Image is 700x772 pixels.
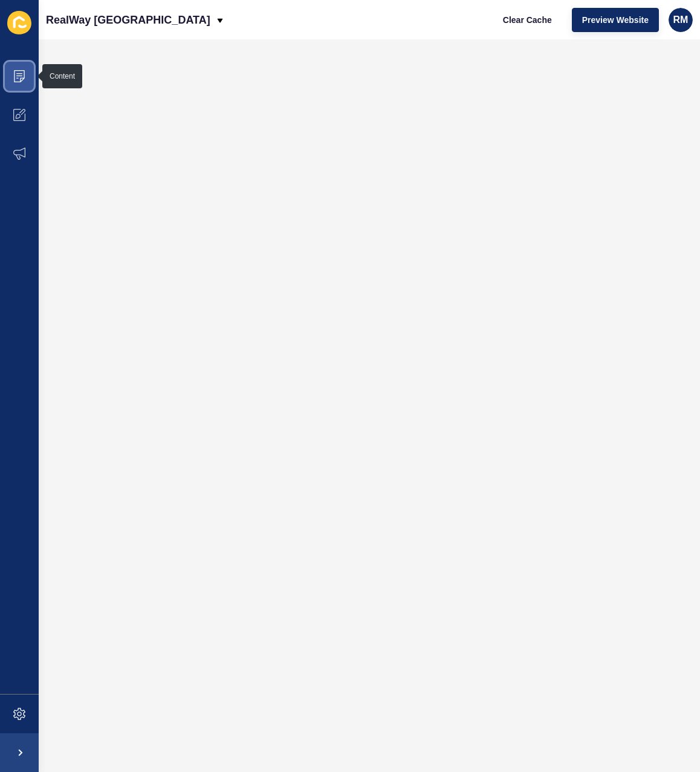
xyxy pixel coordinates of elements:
[493,8,562,32] button: Clear Cache
[503,14,552,26] span: Clear Cache
[673,14,689,26] span: RM
[572,8,659,32] button: Preview Website
[50,71,75,81] div: Content
[46,5,210,35] p: RealWay [GEOGRAPHIC_DATA]
[582,14,649,26] span: Preview Website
